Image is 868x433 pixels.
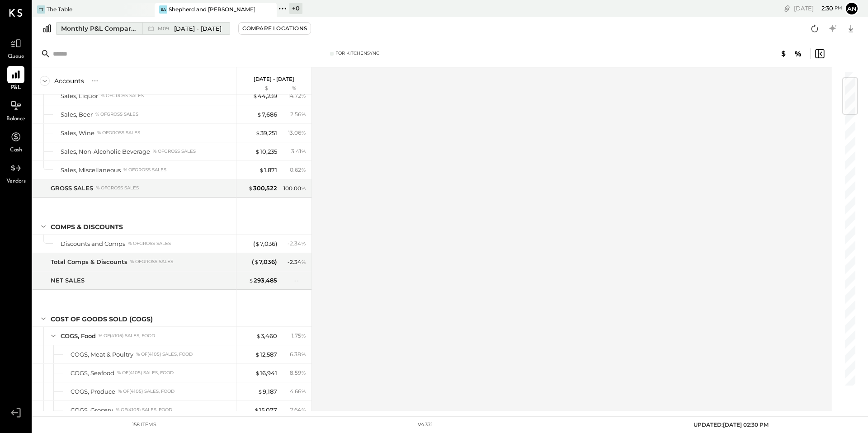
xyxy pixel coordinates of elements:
div: v 4.37.1 [418,421,433,428]
div: Total Comps & Discounts [51,258,127,266]
div: Sales, Wine [61,129,94,137]
div: TT [37,5,45,14]
span: % [301,350,306,358]
div: -- [294,277,306,284]
div: 14.72 [288,92,306,100]
span: Balance [6,115,25,123]
span: Queue [8,53,24,61]
div: $ [241,85,277,92]
div: 9,187 [258,387,277,396]
span: $ [259,166,264,174]
span: $ [257,111,262,118]
div: 6.38 [290,350,306,358]
span: $ [254,406,259,414]
div: % of (4105) Sales, Food [136,351,193,358]
span: % [301,369,306,376]
span: % [301,406,306,413]
div: 15,077 [254,406,277,414]
span: [DATE] - [DATE] [174,24,222,33]
div: Sales, Beer [61,110,93,119]
div: % of (4105) Sales, Food [117,370,174,376]
span: $ [253,92,258,99]
span: % [301,110,306,118]
div: Comps & Discounts [51,222,123,231]
a: P&L [0,66,31,92]
div: 7,686 [257,110,277,119]
div: 1,871 [259,166,277,174]
div: 8.59 [290,369,306,377]
span: UPDATED: [DATE] 02:30 PM [693,421,769,428]
div: - 2.34 [288,240,306,248]
div: COGS, Grocery [71,406,113,414]
div: The Table [47,5,72,13]
span: % [301,332,306,339]
div: 2.56 [290,110,306,118]
span: $ [255,351,260,358]
div: 39,251 [255,129,277,137]
div: COST OF GOODS SOLD (COGS) [51,315,153,324]
a: Balance [0,97,31,123]
button: Monthly P&L Comparison M09[DATE] - [DATE] [56,22,230,35]
span: $ [255,148,260,155]
div: COGS, Meat & Poultry [71,350,133,359]
span: $ [254,258,259,265]
div: 13.06 [288,129,306,137]
div: 7.64 [290,406,306,414]
a: Cash [0,128,31,155]
span: $ [249,277,254,284]
div: - 2.34 [288,258,306,266]
span: $ [255,369,260,377]
div: % of GROSS SALES [96,185,139,191]
div: GROSS SALES [51,184,93,193]
span: $ [248,184,253,192]
div: 16,941 [255,369,277,377]
div: Sa [159,5,167,14]
span: $ [255,129,260,136]
span: % [301,147,306,155]
div: % of GROSS SALES [97,130,140,136]
div: % of (4105) Sales, Food [116,407,172,413]
div: 44,239 [253,92,277,100]
button: an [844,1,859,16]
button: Compare Locations [238,22,311,35]
div: COGS, Produce [71,387,115,396]
div: % of GROSS SALES [130,259,173,265]
div: Sales, Non-Alcoholic Beverage [61,147,150,156]
a: Queue [0,35,31,61]
span: $ [255,240,260,247]
div: 100.00 [283,184,306,193]
div: 10,235 [255,147,277,156]
div: + 0 [289,3,302,14]
span: % [301,258,306,265]
div: 3,460 [256,332,277,340]
span: Cash [10,146,22,155]
p: [DATE] - [DATE] [254,76,294,82]
span: % [301,92,306,99]
div: Shepherd and [PERSON_NAME] [169,5,255,13]
div: [DATE] [794,4,842,13]
div: % of GROSS SALES [101,93,144,99]
span: % [301,184,306,192]
div: ( 7,036 ) [253,240,277,248]
div: COGS, Seafood [71,369,114,377]
div: Discounts and Comps [61,240,125,248]
span: % [301,129,306,136]
div: % of (4105) Sales, Food [118,388,175,395]
div: 1.75 [292,332,306,340]
div: NET SALES [51,276,85,285]
div: 300,522 [248,184,277,193]
div: % [279,85,309,92]
span: $ [256,332,261,339]
div: 0.62 [290,166,306,174]
div: Compare Locations [242,24,307,32]
div: ( 7,036 ) [252,258,277,266]
div: Monthly P&L Comparison [61,24,137,33]
div: % of GROSS SALES [153,148,196,155]
span: P&L [11,84,21,92]
div: Sales, Liquor [61,92,98,100]
div: 158 items [132,421,156,428]
div: % of GROSS SALES [123,167,166,173]
div: Accounts [54,76,84,85]
span: M09 [158,26,172,31]
a: Vendors [0,160,31,186]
